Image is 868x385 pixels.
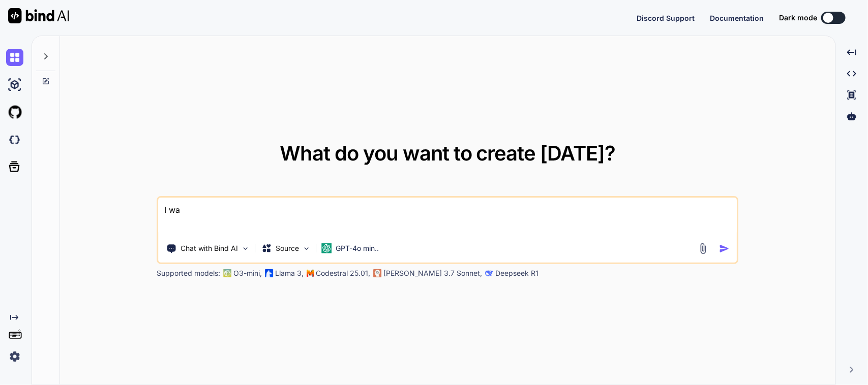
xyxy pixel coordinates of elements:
p: O3-mini, [234,268,262,278]
span: Documentation [710,14,764,22]
img: darkCloudIdeIcon [6,131,23,148]
img: attachment [697,243,709,254]
img: settings [6,348,23,365]
img: GPT-4o mini [322,243,332,253]
p: Deepseek R1 [496,268,539,278]
span: Dark mode [779,13,817,23]
span: Discord Support [637,14,695,22]
p: Llama 3, [276,268,304,278]
img: Mistral-AI [307,270,314,277]
p: [PERSON_NAME] 3.7 Sonnet, [384,268,483,278]
span: What do you want to create [DATE]? [280,141,616,166]
textarea: I w [159,198,737,235]
img: Bind AI [8,8,69,23]
img: chat [6,49,23,66]
img: Pick Models [303,244,311,253]
img: GPT-4 [224,269,232,277]
img: Llama2 [265,269,274,277]
img: Pick Tools [242,244,250,253]
p: GPT-4o min.. [336,243,379,253]
img: githubLight [6,104,23,121]
button: Discord Support [637,13,695,23]
p: Codestral 25.01, [316,268,371,278]
img: ai-studio [6,76,23,93]
img: icon [719,243,730,254]
p: Supported models: [157,268,221,278]
p: Chat with Bind AI [181,243,238,253]
button: Documentation [710,13,764,23]
img: claude [374,269,382,277]
img: claude [486,269,494,277]
p: Source [276,243,300,253]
